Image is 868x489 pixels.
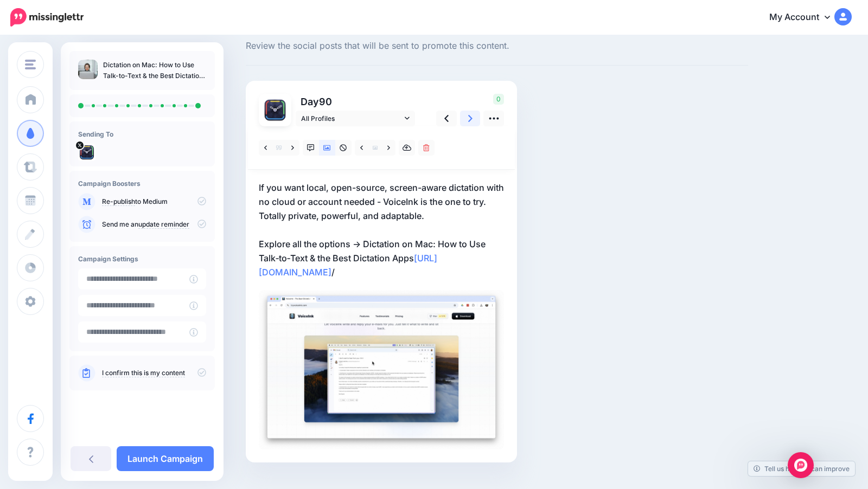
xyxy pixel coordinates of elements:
[10,8,84,27] img: Missinglettr
[301,113,402,124] span: All Profiles
[78,179,206,188] h4: Campaign Boosters
[788,452,814,478] div: Open Intercom Messenger
[102,220,206,229] p: Send me an
[102,197,206,207] p: to Medium
[102,197,135,206] a: Re-publish
[138,220,189,229] a: update reminder
[259,181,504,279] p: If you want local, open-source, screen-aware dictation with no cloud or account needed - VoiceInk...
[78,255,206,263] h4: Campaign Settings
[78,60,98,79] img: 8b7217192c50e241ec061cebca7b7998_thumb.jpg
[748,461,855,476] a: Tell us how we can improve
[78,144,95,161] img: zbZBKAUi-19550.jpg
[103,60,206,81] p: Dictation on Mac: How to Use Talk-to-Text & the Best Dictation Apps (2025)
[296,111,415,126] a: All Profiles
[319,96,332,107] span: 90
[262,97,288,123] img: zbZBKAUi-19550.jpg
[78,130,206,138] h4: Sending To
[493,94,504,105] span: 0
[102,369,185,377] a: I confirm this is my content
[259,290,504,449] img: 8bef6f2b4b9f1eacf73b1df2afa5f16a.jpg
[296,94,417,110] p: Day
[246,39,748,53] span: Review the social posts that will be sent to promote this content.
[758,4,852,31] a: My Account
[25,60,36,69] img: menu.png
